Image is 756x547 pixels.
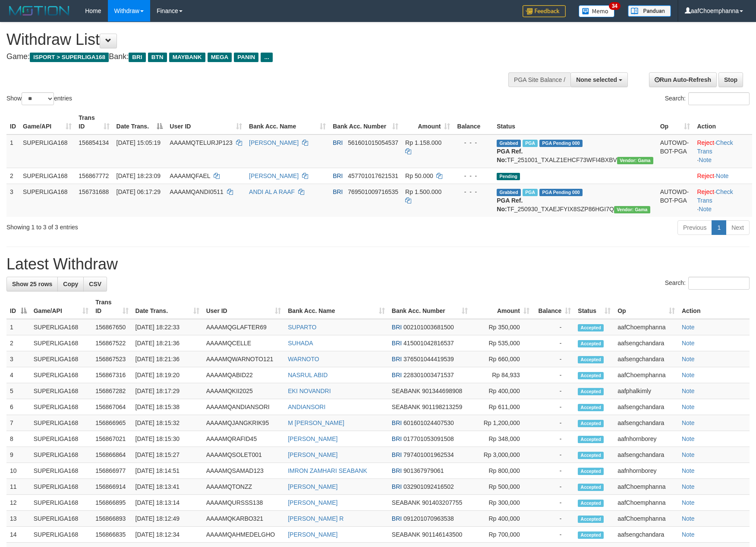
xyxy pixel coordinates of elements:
[471,447,533,463] td: Rp 3,000,000
[288,467,367,474] a: IMRON ZAMHARI SEABANK
[6,447,30,463] td: 9
[63,281,78,288] span: Copy
[113,110,167,134] th: Date Trans.: activate to sort column descending
[30,479,92,495] td: SUPERLIGA168
[249,188,295,195] a: ANDI AL A RAAF
[578,404,604,411] span: Accepted
[405,188,441,195] span: Rp 1.500.000
[693,110,752,134] th: Action
[617,157,653,164] span: Vendor URL: https://trx31.1velocity.biz
[570,72,628,87] button: None selected
[392,451,402,458] span: BRI
[576,76,617,83] span: None selected
[166,110,246,134] th: User ID: activate to sort column ascending
[649,72,717,87] a: Run Auto-Refresh
[92,447,132,463] td: 156866864
[79,139,109,146] span: 156854134
[682,356,695,363] a: Note
[403,451,454,458] span: Copy 797401001962534 to clipboard
[288,451,337,458] a: [PERSON_NAME]
[497,173,520,180] span: Pending
[403,467,444,474] span: Copy 901367979061 to clipboard
[6,168,19,184] td: 2
[132,351,203,367] td: [DATE] 18:21:36
[392,356,402,363] span: BRI
[132,415,203,431] td: [DATE] 18:15:32
[405,139,441,146] span: Rp 1.158.000
[697,188,714,195] a: Reject
[628,5,671,17] img: panduan.png
[203,447,285,463] td: AAAAMQSOLET001
[614,367,678,383] td: aafChoemphanna
[288,388,331,394] a: EKI NOVANDRI
[89,281,101,288] span: CSV
[508,72,570,87] div: PGA Site Balance /
[170,172,210,179] span: AAAAMQFAEL
[30,319,92,335] td: SUPERLIGA168
[6,319,30,335] td: 1
[6,256,750,273] h1: Latest Withdraw
[92,511,132,527] td: 156866893
[203,399,285,415] td: AAAAMQANDIANSORI
[203,415,285,431] td: AAAAMQJANGKRIK95
[533,351,575,367] td: -
[132,319,203,335] td: [DATE] 18:22:33
[533,463,575,479] td: -
[57,277,84,291] a: Copy
[6,527,30,543] td: 14
[403,515,454,522] span: Copy 091201070963538 to clipboard
[403,324,454,331] span: Copy 002101003681500 to clipboard
[697,188,733,204] a: Check Trans
[170,139,233,146] span: AAAAMQTELURJP123
[523,5,566,17] img: Feedback.jpg
[208,53,232,62] span: MEGA
[132,495,203,511] td: [DATE] 18:13:14
[6,415,30,431] td: 7
[392,483,402,490] span: BRI
[348,139,398,146] span: Copy 561601015054537 to clipboard
[457,188,490,196] div: - - -
[203,527,285,543] td: AAAAMQAHMEDELGHO
[471,463,533,479] td: Rp 800,000
[471,319,533,335] td: Rp 350,000
[392,324,402,331] span: BRI
[261,53,272,62] span: ...
[288,340,313,347] a: SUHADA
[19,168,75,184] td: SUPERLIGA168
[6,351,30,367] td: 3
[422,499,462,506] span: Copy 901403207755 to clipboard
[169,53,205,62] span: MAYBANK
[614,527,678,543] td: aafsengchandara
[6,53,495,61] h4: Game: Bank:
[92,367,132,383] td: 156867316
[203,511,285,527] td: AAAAMQKARBO321
[6,277,58,291] a: Show 25 rows
[682,515,695,522] a: Note
[579,5,615,17] img: Button%20Memo.svg
[688,92,750,105] input: Search:
[533,383,575,399] td: -
[203,479,285,495] td: AAAAMQTONZZ
[30,335,92,351] td: SUPERLIGA168
[6,479,30,495] td: 11
[6,110,19,134] th: ID
[392,467,402,474] span: BRI
[329,110,402,134] th: Bank Acc. Number: activate to sort column ascending
[92,383,132,399] td: 156867282
[682,483,695,490] a: Note
[471,479,533,495] td: Rp 500,000
[716,172,729,179] a: Note
[288,356,319,363] a: WARNOTO
[288,324,316,331] a: SUPARTO
[682,372,695,378] a: Note
[533,415,575,431] td: -
[132,479,203,495] td: [DATE] 18:13:41
[533,495,575,511] td: -
[578,356,604,363] span: Accepted
[614,335,678,351] td: aafsengchandara
[203,351,285,367] td: AAAAMQWARNOTO121
[697,139,733,155] a: Check Trans
[578,516,604,523] span: Accepted
[712,220,726,235] a: 1
[403,435,454,442] span: Copy 017701053091508 to clipboard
